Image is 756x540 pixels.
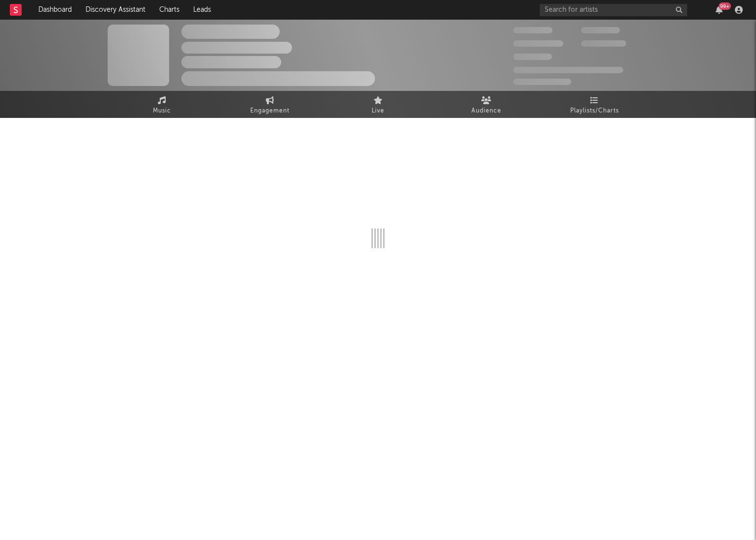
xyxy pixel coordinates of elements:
span: 1.000.000 [581,40,626,47]
a: Music [108,91,216,118]
a: Engagement [216,91,324,118]
span: Live [372,105,384,117]
span: 50.000.000 [513,40,563,47]
span: Engagement [250,105,290,117]
span: 100.000 [513,54,552,60]
span: Music [153,105,171,117]
a: Playlists/Charts [540,91,648,118]
input: Search for artists [540,4,687,16]
div: 99 + [719,2,731,10]
span: Playlists/Charts [570,105,619,117]
span: Audience [471,105,501,117]
span: Jump Score: 85.0 [513,79,571,85]
a: Audience [432,91,540,118]
span: 50.000.000 Monthly Listeners [513,67,623,73]
button: 99+ [716,6,723,14]
span: 300.000 [513,27,552,33]
a: Live [324,91,432,118]
span: 100.000 [581,27,620,33]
